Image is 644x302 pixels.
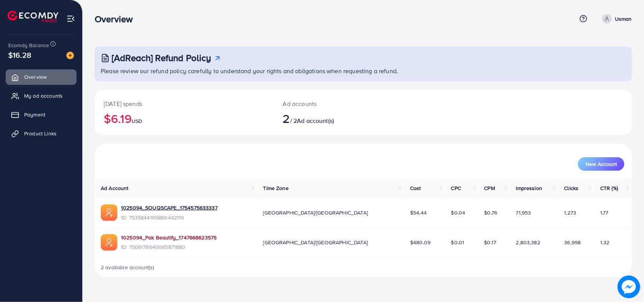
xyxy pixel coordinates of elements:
[451,184,461,192] span: CPC
[283,110,290,127] span: 2
[8,41,49,49] span: Ecomdy Balance
[578,157,624,171] button: New Account
[564,239,581,246] span: 36,998
[618,276,640,298] img: image
[516,209,531,216] span: 71,953
[8,11,58,22] img: logo
[121,234,217,241] a: 1025094_Pak Beautify_1747668623575
[484,209,498,216] span: $0.76
[451,209,466,216] span: $0.04
[95,14,139,25] h3: Overview
[24,130,57,137] span: Product Links
[101,184,129,192] span: Ad Account
[516,184,543,192] span: Impression
[484,184,495,192] span: CPM
[263,239,368,246] span: [GEOGRAPHIC_DATA]/[GEOGRAPHIC_DATA]
[121,204,218,212] a: 1025094_SOUQSCAPE_1754575633337
[263,184,289,192] span: Time Zone
[564,184,579,192] span: Clicks
[283,99,399,108] p: Ad accounts
[101,204,117,221] img: ic-ads-acc.e4c84228.svg
[66,14,75,23] img: menu
[564,209,576,216] span: 1,273
[6,126,77,141] a: Product Links
[101,66,627,75] p: Please review our refund policy carefully to understand your rights and obligations when requesti...
[484,239,496,246] span: $0.17
[101,264,155,271] span: 2 available account(s)
[121,243,217,251] span: ID: 7506178640065871880
[600,209,609,216] span: 1.77
[132,117,142,125] span: USD
[600,239,610,246] span: 1.32
[104,111,265,126] h2: $6.19
[600,184,618,192] span: CTR (%)
[121,214,218,221] span: ID: 7535844165860442119
[283,111,399,126] h2: / 2
[410,239,430,246] span: $480.09
[101,234,117,251] img: ic-ads-acc.e4c84228.svg
[6,69,77,84] a: Overview
[263,209,368,216] span: [GEOGRAPHIC_DATA]/[GEOGRAPHIC_DATA]
[410,209,427,216] span: $54.44
[112,52,211,63] h3: [AdReach] Refund Policy
[297,117,334,125] span: Ad account(s)
[451,239,464,246] span: $0.01
[599,14,632,24] a: Usman
[8,49,31,60] span: $16.28
[6,107,77,122] a: Payment
[104,99,265,108] p: [DATE] spends
[24,111,45,118] span: Payment
[586,161,617,167] span: New Account
[410,184,421,192] span: Cost
[516,239,540,246] span: 2,803,382
[615,14,632,23] p: Usman
[6,88,77,103] a: My ad accounts
[66,52,74,59] img: image
[24,73,47,81] span: Overview
[24,92,63,100] span: My ad accounts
